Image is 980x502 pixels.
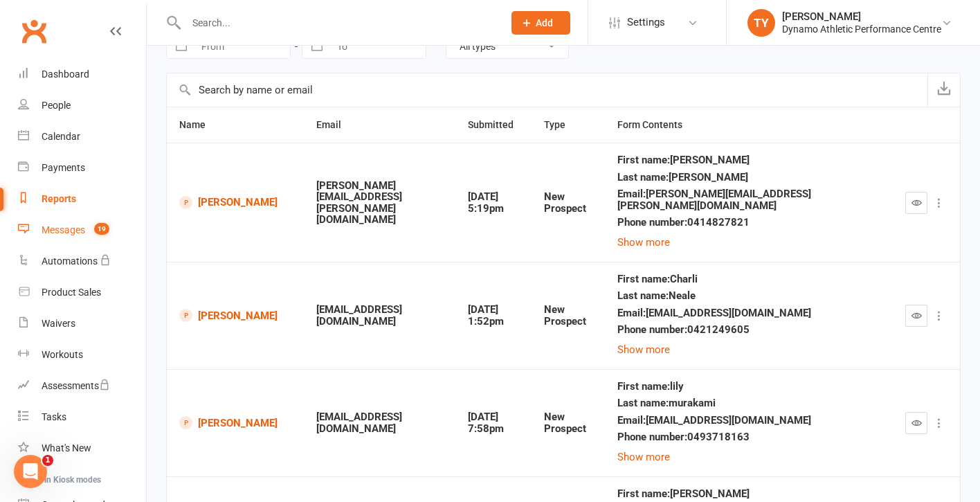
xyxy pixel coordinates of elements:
[18,433,146,464] a: What's New
[18,402,146,433] a: Tasks
[304,107,455,143] th: Email
[617,217,880,228] div: Phone number : 0414827821
[42,318,75,329] div: Waivers
[617,449,670,465] button: Show more
[179,416,291,429] a: [PERSON_NAME]
[18,370,146,402] a: Assessments
[617,307,880,319] div: Email : [EMAIL_ADDRESS][DOMAIN_NAME]
[544,191,593,214] div: New Prospect
[42,256,98,267] div: Automations
[18,59,146,90] a: Dashboard
[782,10,941,23] div: [PERSON_NAME]
[179,196,291,209] a: [PERSON_NAME]
[18,215,146,246] a: Messages 19
[94,223,109,235] span: 19
[316,411,443,434] div: [EMAIL_ADDRESS][DOMAIN_NAME]
[617,172,880,183] div: Last name : [PERSON_NAME]
[747,9,775,37] div: TY
[42,193,76,204] div: Reports
[42,287,101,298] div: Product Sales
[316,180,443,226] div: [PERSON_NAME][EMAIL_ADDRESS][PERSON_NAME][DOMAIN_NAME]
[42,455,53,466] span: 1
[617,341,670,358] button: Show more
[532,107,606,143] th: Type
[42,349,83,360] div: Workouts
[42,442,91,454] div: What's New
[42,131,80,142] div: Calendar
[18,308,146,339] a: Waivers
[468,191,518,214] div: [DATE] 5:19pm
[42,69,89,80] div: Dashboard
[544,304,593,327] div: New Prospect
[18,152,146,183] a: Payments
[617,431,880,443] div: Phone number : 0493718163
[42,411,66,422] div: Tasks
[42,162,85,173] div: Payments
[617,234,670,251] button: Show more
[316,304,443,327] div: [EMAIL_ADDRESS][DOMAIN_NAME]
[167,73,927,107] input: Search by name or email
[18,121,146,152] a: Calendar
[617,488,880,500] div: First name : [PERSON_NAME]
[42,100,71,111] div: People
[18,277,146,308] a: Product Sales
[468,304,518,327] div: [DATE] 1:52pm
[42,224,85,235] div: Messages
[18,183,146,215] a: Reports
[544,411,593,434] div: New Prospect
[18,339,146,370] a: Workouts
[179,309,291,322] a: [PERSON_NAME]
[17,14,51,48] a: Clubworx
[468,411,518,434] div: [DATE] 7:58pm
[455,107,531,143] th: Submitted
[617,290,880,302] div: Last name : Neale
[42,380,110,391] div: Assessments
[617,381,880,393] div: First name : lily
[782,23,941,35] div: Dynamo Athletic Performance Centre
[627,7,665,38] span: Settings
[617,397,880,409] div: Last name : murakami
[617,188,880,211] div: Email : [PERSON_NAME][EMAIL_ADDRESS][PERSON_NAME][DOMAIN_NAME]
[617,274,880,285] div: First name : Charli
[182,13,493,33] input: Search...
[329,35,426,58] input: To
[194,35,290,58] input: From
[617,154,880,166] div: First name : [PERSON_NAME]
[14,455,47,488] iframe: Intercom live chat
[617,324,880,336] div: Phone number : 0421249605
[605,107,893,143] th: Form Contents
[18,90,146,121] a: People
[511,11,570,35] button: Add
[536,17,553,28] span: Add
[617,415,880,427] div: Email : [EMAIL_ADDRESS][DOMAIN_NAME]
[167,107,304,143] th: Name
[18,246,146,277] a: Automations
